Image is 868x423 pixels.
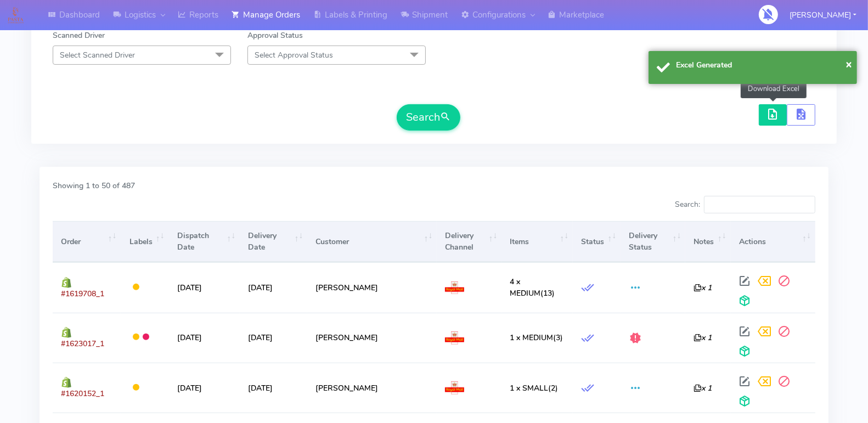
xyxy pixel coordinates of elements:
span: (3) [510,332,563,343]
i: x 1 [694,283,712,293]
button: Close [846,56,852,72]
th: Status: activate to sort column ascending [573,221,621,262]
th: Delivery Status: activate to sort column ascending [621,221,685,262]
td: [DATE] [240,313,307,363]
span: #1619708_1 [61,289,104,299]
span: 1 x MEDIUM [510,332,554,343]
button: [PERSON_NAME] [781,4,865,26]
i: x 1 [694,332,712,343]
i: x 1 [694,383,712,393]
img: Royal Mail [445,281,464,295]
span: Select Approval Status [255,50,333,60]
label: Approval Status [247,30,303,41]
th: Delivery Channel: activate to sort column ascending [437,221,501,262]
span: #1620152_1 [61,388,104,399]
th: Items: activate to sort column ascending [501,221,573,262]
th: Order: activate to sort column ascending [53,221,121,262]
label: Showing 1 to 50 of 487 [53,180,135,191]
span: (2) [510,383,559,393]
th: Labels: activate to sort column ascending [121,221,168,262]
td: [DATE] [169,262,240,312]
td: [PERSON_NAME] [307,262,437,312]
label: Scanned Driver [53,30,105,41]
span: (13) [510,277,555,298]
label: Search: [675,196,815,213]
img: Royal Mail [445,381,464,394]
img: shopify.png [61,327,72,338]
th: Delivery Date: activate to sort column ascending [240,221,307,262]
th: Dispatch Date: activate to sort column ascending [169,221,240,262]
input: Search: [704,196,815,213]
td: [PERSON_NAME] [307,313,437,363]
span: 1 x SMALL [510,383,549,393]
td: [DATE] [240,262,307,312]
td: [PERSON_NAME] [307,363,437,413]
div: Excel Generated [676,59,849,71]
img: shopify.png [61,277,72,288]
th: Notes: activate to sort column ascending [685,221,730,262]
th: Actions: activate to sort column ascending [731,221,815,262]
button: Search [397,104,460,131]
img: Royal Mail [445,331,464,345]
th: Customer: activate to sort column ascending [307,221,437,262]
img: shopify.png [61,377,72,388]
span: #1623017_1 [61,339,104,349]
span: 4 x MEDIUM [510,277,541,298]
span: × [846,57,852,71]
td: [DATE] [169,363,240,413]
span: Select Scanned Driver [60,50,135,60]
td: [DATE] [240,363,307,413]
td: [DATE] [169,313,240,363]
